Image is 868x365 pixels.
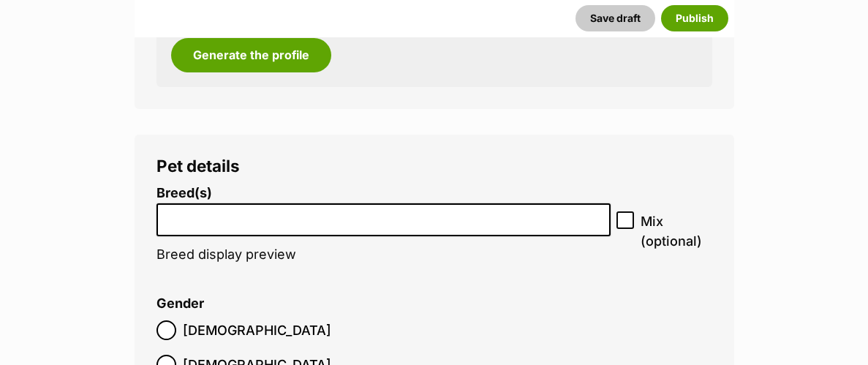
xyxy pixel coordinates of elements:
[183,320,331,340] span: [DEMOGRAPHIC_DATA]
[171,38,331,72] button: Generate the profile
[661,5,728,31] button: Publish
[156,186,611,277] li: Breed display preview
[641,211,712,251] span: Mix (optional)
[575,5,655,31] button: Save draft
[156,186,611,201] label: Breed(s)
[156,156,240,176] span: Pet details
[156,296,204,312] label: Gender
